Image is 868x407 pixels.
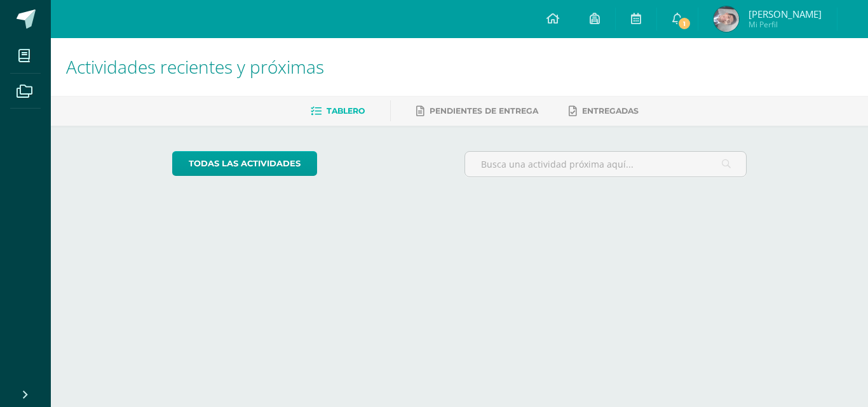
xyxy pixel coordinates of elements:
[311,101,365,121] a: Tablero
[749,8,822,20] span: [PERSON_NAME]
[569,101,639,121] a: Entregadas
[465,152,747,177] input: Busca una actividad próxima aquí...
[582,106,639,116] span: Entregadas
[714,6,739,32] img: 3af3e3896399a6f953e6c180c4a7d822.png
[66,55,324,79] span: Actividades recientes y próximas
[172,151,317,176] a: todas las Actividades
[416,101,538,121] a: Pendientes de entrega
[430,106,538,116] span: Pendientes de entrega
[327,106,365,116] span: Tablero
[749,19,822,30] span: Mi Perfil
[677,17,691,30] span: 1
